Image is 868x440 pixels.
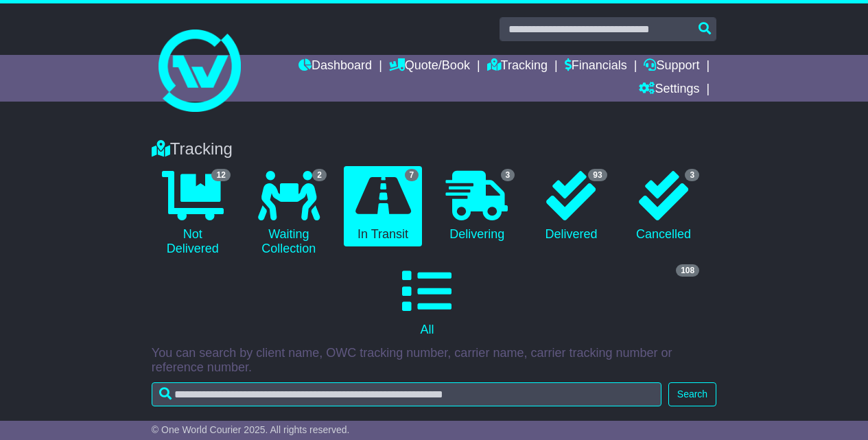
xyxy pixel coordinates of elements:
a: Dashboard [298,55,372,78]
a: 2 Waiting Collection [248,166,330,262]
a: Settings [639,78,699,102]
span: 108 [676,264,699,277]
a: 7 In Transit [344,166,422,247]
span: 2 [312,169,327,181]
a: Quote/Book [389,55,470,78]
a: 93 Delivered [532,166,610,247]
div: Tracking [145,139,723,159]
a: Financials [565,55,627,78]
a: Tracking [487,55,548,78]
a: 108 All [152,262,703,343]
span: 93 [588,169,607,181]
a: Support [644,55,699,78]
a: 3 Cancelled [624,166,703,247]
p: You can search by client name, OWC tracking number, carrier name, carrier tracking number or refe... [152,346,716,375]
span: 3 [685,169,699,181]
span: © One World Courier 2025. All rights reserved. [152,424,350,435]
a: 3 Delivering [436,166,518,247]
a: 12 Not Delivered [152,166,234,262]
span: 7 [405,169,419,181]
span: 3 [501,169,515,181]
span: 12 [211,169,230,181]
button: Search [668,382,716,406]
